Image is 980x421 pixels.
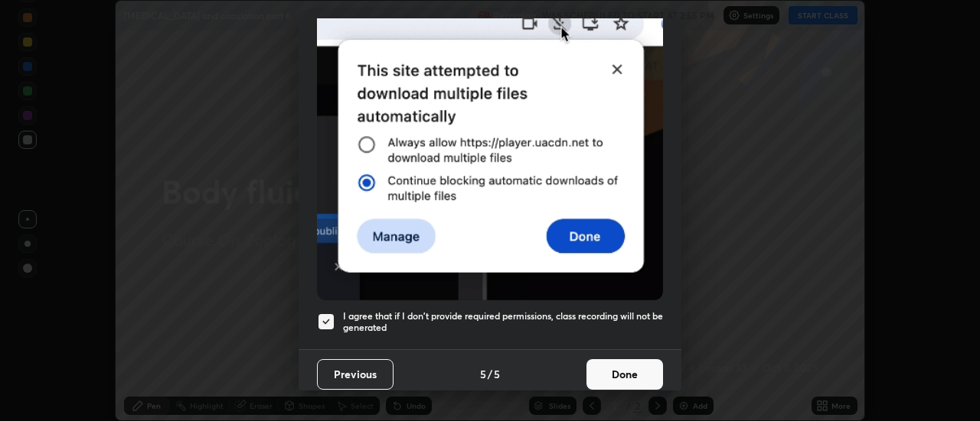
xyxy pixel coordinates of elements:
h4: 5 [494,366,500,382]
button: Done [586,359,663,390]
h5: I agree that if I don't provide required permissions, class recording will not be generated [343,310,663,334]
button: Previous [317,359,394,390]
h4: 5 [480,366,486,382]
h4: / [488,366,492,382]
